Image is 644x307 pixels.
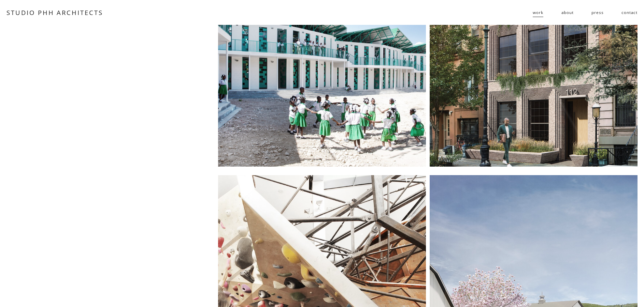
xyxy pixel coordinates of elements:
a: about [561,7,574,18]
a: STUDIO PHH ARCHITECTS [6,8,103,17]
a: press [591,7,603,18]
a: contact [621,7,638,18]
a: folder dropdown [533,7,543,18]
span: work [533,7,543,17]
